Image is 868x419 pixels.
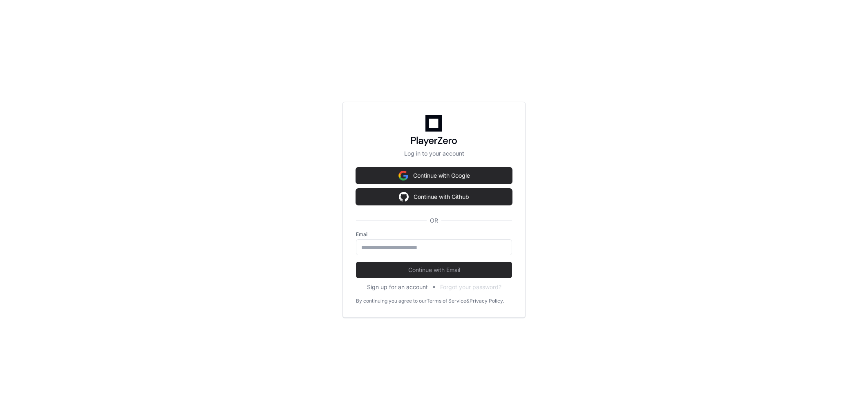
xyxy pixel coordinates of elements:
p: Log in to your account [356,149,512,158]
button: Forgot your password? [440,283,501,291]
label: Email [356,231,512,238]
img: Sign in with google [399,189,409,205]
button: Continue with Google [356,167,512,184]
div: By continuing you agree to our [356,298,427,304]
button: Continue with Email [356,262,512,278]
a: Privacy Policy. [470,298,504,304]
button: Sign up for an account [367,283,428,291]
div: & [466,298,470,304]
span: Continue with Email [356,266,512,274]
img: Sign in with google [398,167,408,184]
button: Continue with Github [356,189,512,205]
a: Terms of Service [427,298,466,304]
span: OR [427,216,441,225]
